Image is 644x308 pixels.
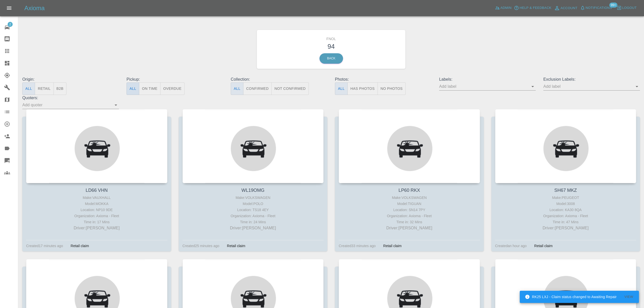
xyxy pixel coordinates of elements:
[554,188,577,193] a: SH67 MKZ
[496,225,635,231] p: Driver: [PERSON_NAME]
[184,219,323,225] div: Time in: 24 Mins
[160,82,185,95] button: Overdue
[22,95,119,101] p: Quoters:
[184,213,323,219] div: Organization: Axioma - Fleet
[335,76,432,82] p: Photos:
[496,195,635,201] div: Make: PEUGEOT
[579,4,613,12] button: Notifications
[22,76,119,82] p: Origin:
[261,42,402,51] h3: 94
[525,292,617,301] div: RK25 LXJ - Claim status changed to Awaiting Repair
[127,76,223,82] p: Pickup:
[340,201,479,207] div: Model: TIGUAN
[496,207,635,213] div: Location: KA30 8QA
[27,207,166,213] div: Location: NP10 9DE
[184,207,323,213] div: Location: TS18 4EY
[340,219,479,225] div: Time in: 32 Mins
[633,83,640,90] button: Open
[241,188,264,193] a: WL19OMG
[231,76,327,82] p: Collection:
[339,243,376,249] div: Created 33 minutes ago
[496,201,635,207] div: Model: 3008
[319,53,343,64] a: Back
[27,201,166,207] div: Model: MOKKA
[22,101,111,109] input: Add quoter
[24,4,45,12] h5: Axioma
[543,76,640,82] p: Exclusion Labels:
[3,2,15,14] button: Open drawer
[513,4,552,12] button: Help & Feedback
[261,34,402,42] h6: FNOL
[494,4,513,12] a: Admin
[27,219,166,225] div: Time in: 17 Mins
[184,225,323,231] p: Driver: [PERSON_NAME]
[399,188,420,193] a: LP60 RKX
[335,82,348,95] button: All
[27,195,166,201] div: Make: VAUXHALL
[223,243,249,249] div: Retail claim
[184,195,323,201] div: Make: VOLKSWAGEN
[380,243,405,249] div: Retail claim
[439,82,528,90] input: Add label
[67,243,93,249] div: Retail claim
[340,195,479,201] div: Make: VOLKSWAGEN
[543,82,632,90] input: Add label
[53,82,67,95] button: B2B
[622,5,637,11] span: Logout
[500,5,512,11] span: Admin
[139,82,160,95] button: On Time
[271,82,309,95] button: Not Confirmed
[35,82,53,95] button: Retail
[520,5,551,11] span: Help & Feedback
[496,213,635,219] div: Organization: Axioma - Fleet
[27,213,166,219] div: Organization: Axioma - Fleet
[530,243,556,249] div: Retail claim
[378,82,406,95] button: No Photos
[184,201,323,207] div: Model: POLO
[439,76,536,82] p: Labels:
[496,219,635,225] div: Time in: 47 Mins
[86,188,108,193] a: LD66 VHN
[22,82,35,95] button: All
[340,207,479,213] div: Location: SN14 7PY
[561,5,578,11] span: Account
[8,22,13,27] span: 2
[529,83,536,90] button: Open
[243,82,272,95] button: Confirmed
[112,101,119,109] button: Open
[340,225,479,231] p: Driver: [PERSON_NAME]
[127,82,139,95] button: All
[553,4,579,12] a: Account
[27,225,166,231] p: Driver: [PERSON_NAME]
[621,293,637,301] button: View
[586,5,612,11] span: Notifications
[231,82,243,95] button: All
[615,4,638,12] button: Logout
[183,243,220,249] div: Created 25 minutes ago
[26,243,63,249] div: Created 17 minutes ago
[609,3,617,8] span: 99+
[495,243,527,249] div: Created an hour ago
[347,82,378,95] button: Has Photos
[340,213,479,219] div: Organization: Axioma - Fleet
